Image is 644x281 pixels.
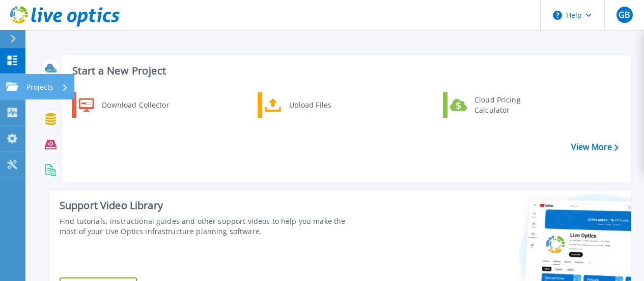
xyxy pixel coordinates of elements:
[443,92,547,118] a: Cloud Pricing Calculator
[284,95,359,115] div: Upload Files
[72,92,176,118] a: Download Collector
[72,65,618,76] h3: Start a New Project
[571,142,619,152] a: View More
[60,216,362,237] div: Find tutorials, instructional guides and other support videos to help you make the most of your L...
[619,11,630,19] span: GB
[26,74,53,100] p: Projects
[258,92,362,118] a: Upload Files
[97,95,174,115] div: Download Collector
[469,95,545,115] div: Cloud Pricing Calculator
[60,199,362,212] div: Support Video Library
